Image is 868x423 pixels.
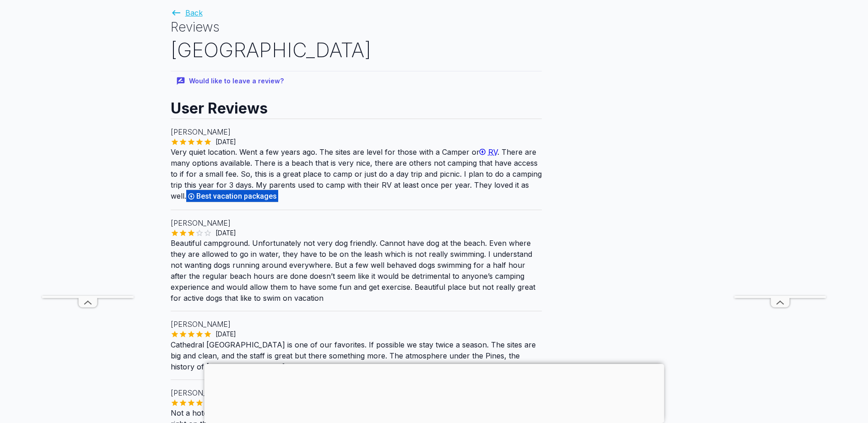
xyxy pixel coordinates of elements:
[171,8,203,17] a: Back
[42,21,134,296] iframe: Advertisement
[171,18,542,36] h1: Reviews
[186,190,278,202] div: Best vacation packages
[171,217,542,228] p: [PERSON_NAME]
[171,36,542,64] h2: [GEOGRAPHIC_DATA]
[204,364,664,421] iframe: Advertisement
[171,91,542,119] h2: User Reviews
[171,339,542,372] p: Cathedral [GEOGRAPHIC_DATA] is one of our favorites. If possible we stay twice a season. The site...
[171,387,542,398] p: [PERSON_NAME]
[488,147,497,157] span: RV
[480,147,497,157] a: RV
[171,126,542,137] p: [PERSON_NAME]
[171,238,542,304] p: Beautiful campground. Unfortunately not very dog friendly. Cannot have dog at the beach. Even whe...
[171,71,291,91] button: Would like to leave a review?
[171,319,542,330] p: [PERSON_NAME]
[171,146,542,202] p: Very quiet location. Went a few years ago. The sites are level for those with a Camper or . There...
[212,228,240,238] span: [DATE]
[212,137,240,146] span: [DATE]
[196,192,280,201] span: Best vacation packages
[212,330,240,339] span: [DATE]
[734,21,826,296] iframe: Advertisement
